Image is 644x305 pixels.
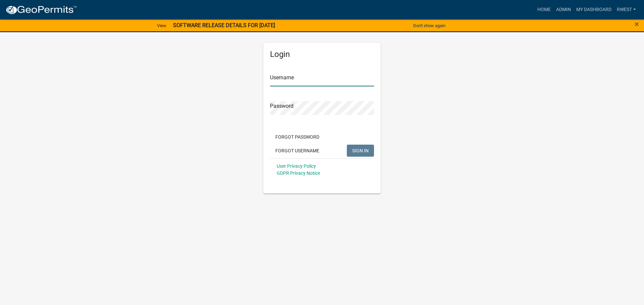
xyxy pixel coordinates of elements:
button: Don't show again [411,20,448,31]
span: × [635,19,639,29]
span: SIGN IN [352,148,369,153]
button: Forgot Username [270,145,325,157]
a: My Dashboard [574,3,614,16]
a: User Privacy Policy [277,163,316,169]
button: Close [635,20,639,28]
a: rwest [614,3,639,16]
button: SIGN IN [347,145,374,157]
a: Admin [553,3,574,16]
a: View [154,20,169,31]
a: GDPR Privacy Notice [277,170,320,176]
button: Forgot Password [270,131,325,143]
strong: SOFTWARE RELEASE DETAILS FOR [DATE] [173,22,275,28]
a: Home [535,3,553,16]
h5: Login [270,50,374,59]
